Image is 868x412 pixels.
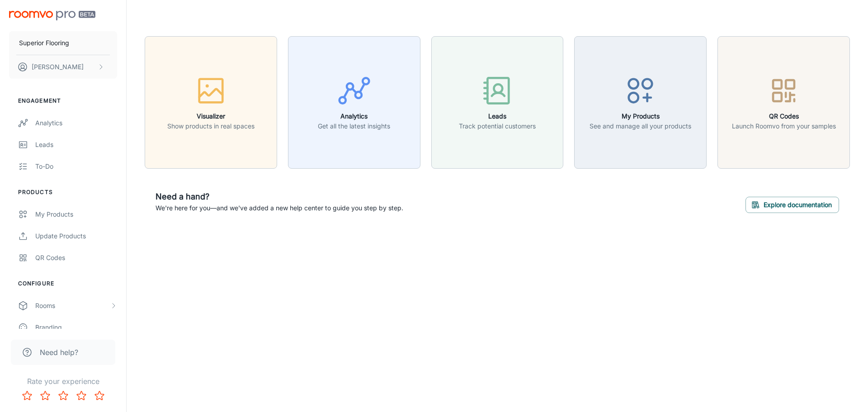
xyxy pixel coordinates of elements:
button: [PERSON_NAME] [9,55,117,79]
h6: Analytics [318,111,390,121]
button: Explore documentation [745,197,839,213]
h6: Need a hand? [156,190,403,203]
button: My ProductsSee and manage all your products [574,36,707,169]
h6: Visualizer [167,111,255,121]
a: AnalyticsGet all the latest insights [288,97,420,106]
p: Track potential customers [459,121,536,131]
p: We're here for you—and we've added a new help center to guide you step by step. [156,203,403,213]
p: See and manage all your products [590,121,691,131]
button: Superior Flooring [9,31,117,55]
a: My ProductsSee and manage all your products [574,97,707,106]
p: [PERSON_NAME] [32,62,84,72]
p: Show products in real spaces [167,121,255,131]
p: Get all the latest insights [318,121,390,131]
div: QR Codes [35,253,117,263]
h6: Leads [459,111,536,121]
div: Update Products [35,231,117,241]
button: AnalyticsGet all the latest insights [288,36,420,169]
a: LeadsTrack potential customers [431,97,564,106]
button: LeadsTrack potential customers [431,36,564,169]
img: Roomvo PRO Beta [9,11,95,20]
h6: My Products [590,111,691,121]
p: Launch Roomvo from your samples [732,121,836,131]
button: VisualizerShow products in real spaces [145,36,277,169]
div: My Products [35,209,117,219]
a: Explore documentation [745,199,839,208]
div: Leads [35,140,117,150]
a: QR CodesLaunch Roomvo from your samples [717,97,850,106]
div: To-do [35,161,117,171]
div: Analytics [35,118,117,128]
button: QR CodesLaunch Roomvo from your samples [717,36,850,169]
h6: QR Codes [732,111,836,121]
p: Superior Flooring [19,38,69,48]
